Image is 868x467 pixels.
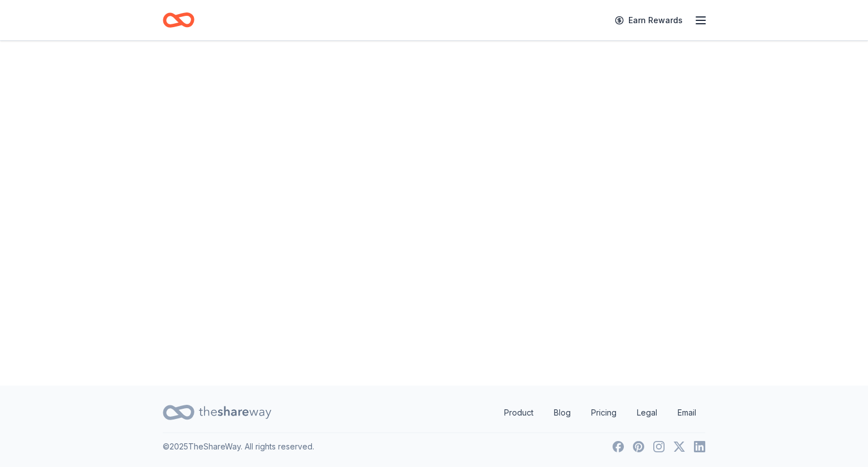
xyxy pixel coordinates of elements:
a: Email [669,401,705,424]
a: Blog [545,401,580,424]
a: Pricing [582,401,626,424]
a: Legal [628,401,666,424]
p: © 2025 TheShareWay. All rights reserved. [163,440,314,453]
a: Earn Rewards [608,10,689,31]
a: Home [163,7,194,33]
a: Product [495,401,542,424]
nav: quick links [495,401,705,424]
